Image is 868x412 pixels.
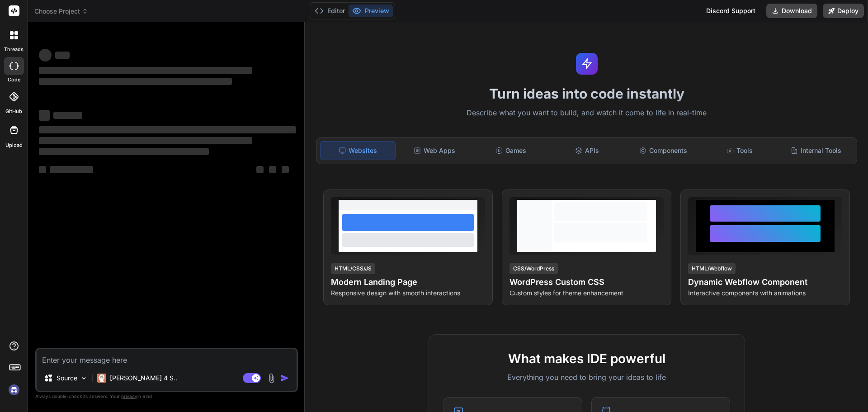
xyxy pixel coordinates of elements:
[39,49,52,62] span: ‌
[550,141,624,160] div: APIs
[311,85,863,102] h1: Turn ideas into code instantly
[110,374,177,383] p: [PERSON_NAME] 4 S..
[4,46,24,53] label: threads
[53,112,82,119] span: ‌
[331,276,485,289] h4: Modern Landing Page
[39,126,296,133] span: ‌
[474,141,548,160] div: Games
[509,289,664,298] p: Custom styles for theme enhancement
[80,374,88,382] img: Pick Models
[39,137,252,144] span: ‌
[701,4,761,18] div: Discord Support
[5,142,23,149] label: Upload
[5,108,22,115] label: GitHub
[34,7,88,16] span: Choose Project
[320,141,396,160] div: Websites
[688,276,842,289] h4: Dynamic Webflow Component
[311,107,863,119] p: Describe what you want to build, and watch it come to life in real-time
[626,141,701,160] div: Components
[703,141,777,160] div: Tools
[39,148,209,155] span: ‌
[443,349,730,368] h2: What makes IDE powerful
[266,373,277,384] img: attachment
[6,382,22,398] img: signin
[311,5,349,17] button: Editor
[121,393,137,399] span: privacy
[397,141,472,160] div: Web Apps
[39,67,252,74] span: ‌
[823,4,864,18] button: Deploy
[57,374,77,383] p: Source
[39,110,50,121] span: ‌
[35,392,298,401] p: Always double-check its answers. Your in Bind
[688,289,842,298] p: Interactive components with animations
[39,166,46,173] span: ‌
[50,166,93,173] span: ‌
[688,263,736,274] div: HTML/Webflow
[8,76,20,84] label: code
[39,78,232,85] span: ‌
[55,52,70,59] span: ‌
[778,141,853,160] div: Internal Tools
[97,374,106,383] img: Claude 4 Sonnet
[331,263,375,274] div: HTML/CSS/JS
[349,5,393,17] button: Preview
[509,263,558,274] div: CSS/WordPress
[282,166,289,173] span: ‌
[331,289,485,298] p: Responsive design with smooth interactions
[509,276,664,289] h4: WordPress Custom CSS
[443,372,730,383] p: Everything you need to bring your ideas to life
[269,166,276,173] span: ‌
[280,374,289,383] img: icon
[256,166,264,173] span: ‌
[766,4,817,18] button: Download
